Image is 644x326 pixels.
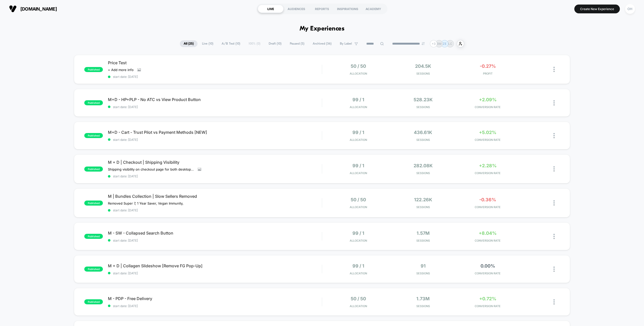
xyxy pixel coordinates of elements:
[553,234,555,239] img: close
[416,296,430,301] span: 1.73M
[108,208,322,212] span: start date: [DATE]
[574,5,620,13] button: Create New Experience
[392,105,454,109] span: Sessions
[625,4,635,14] div: OH
[84,100,103,105] span: published
[84,67,103,72] span: published
[457,72,519,75] span: PROFIT
[392,171,454,175] span: Sessions
[84,201,103,206] span: published
[480,263,495,269] span: 0.00%
[422,42,425,45] img: end
[108,201,183,205] span: Removed Super 7, 1 Year Saver, Vegan Immunity,
[108,194,322,199] span: M | Bundles Collection | Slow Sellers Removed
[309,5,335,13] div: REPORTS
[108,296,322,301] span: M - PDP - Free Delivery
[421,263,426,269] span: 91
[457,105,519,109] span: CONVERSION RATE
[284,5,309,13] div: AUDIENCES
[457,272,519,275] span: CONVERSION RATE
[352,263,364,269] span: 99 / 1
[448,42,452,46] p: LC
[350,138,367,142] span: Allocation
[20,6,57,12] span: [DOMAIN_NAME]
[351,63,366,69] span: 50 / 50
[108,60,322,65] span: Price Test
[84,167,103,172] span: published
[108,304,322,308] span: start date: [DATE]
[108,239,322,242] span: start date: [DATE]
[350,72,367,75] span: Allocation
[340,42,352,46] span: By Label
[335,5,360,13] div: INSPIRATIONS
[351,296,366,301] span: 50 / 50
[479,163,497,168] span: +2.28%
[437,42,441,46] p: BM
[392,205,454,209] span: Sessions
[553,100,555,106] img: close
[108,97,322,102] span: M+D - HP+PLP - No ATC vs View Product Button
[553,200,555,206] img: close
[352,231,364,236] span: 99 / 1
[479,231,497,236] span: +8.04%
[84,133,103,138] span: published
[218,40,244,47] span: A/B Test ( 10 )
[84,234,103,239] span: published
[309,40,335,47] span: Archived ( 36 )
[350,205,367,209] span: Allocation
[350,304,367,308] span: Allocation
[457,205,519,209] span: CONVERSION RATE
[392,138,454,142] span: Sessions
[8,5,58,13] button: [DOMAIN_NAME]
[392,239,454,242] span: Sessions
[457,304,519,308] span: CONVERSION RATE
[350,105,367,109] span: Allocation
[108,105,322,109] span: start date: [DATE]
[392,272,454,275] span: Sessions
[479,130,496,135] span: +5.02%
[84,267,103,272] span: published
[414,197,432,202] span: 122.26k
[108,68,134,72] span: + Add more info
[108,174,322,178] span: start date: [DATE]
[350,171,367,175] span: Allocation
[553,67,555,72] img: close
[457,138,519,142] span: CONVERSION RATE
[265,40,285,47] span: Draft ( 10 )
[108,160,322,165] span: M + D | Checkout | Shipping Visibility
[417,231,430,236] span: 1.57M
[9,5,17,13] img: Visually logo
[624,4,636,14] button: OH
[108,231,322,236] span: M - SW - Collapsed Search Button
[392,304,454,308] span: Sessions
[286,40,308,47] span: Paused ( 5 )
[258,5,284,13] div: LIVE
[350,272,367,275] span: Allocation
[300,25,345,32] h1: My Experiences
[414,97,433,102] span: 528.23k
[480,63,496,69] span: -0.27%
[414,163,433,168] span: 282.08k
[351,197,366,202] span: 50 / 50
[84,299,103,304] span: published
[430,40,437,47] div: + 3
[108,263,322,268] span: M + D | Collagen Slideshow [Remove FG Pop-Up]
[198,40,217,47] span: Live ( 10 )
[180,40,197,47] span: All ( 25 )
[360,5,386,13] div: ACADEMY
[553,299,555,305] img: close
[108,75,322,79] span: start date: [DATE]
[553,267,555,272] img: close
[457,239,519,242] span: CONVERSION RATE
[352,97,364,102] span: 99 / 1
[479,197,496,202] span: -0.36%
[108,138,322,142] span: start date: [DATE]
[414,130,432,135] span: 436.61k
[392,72,454,75] span: Sessions
[479,97,497,102] span: +2.09%
[553,133,555,138] img: close
[108,271,322,275] span: start date: [DATE]
[553,166,555,172] img: close
[457,171,519,175] span: CONVERSION RATE
[352,163,364,168] span: 99 / 1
